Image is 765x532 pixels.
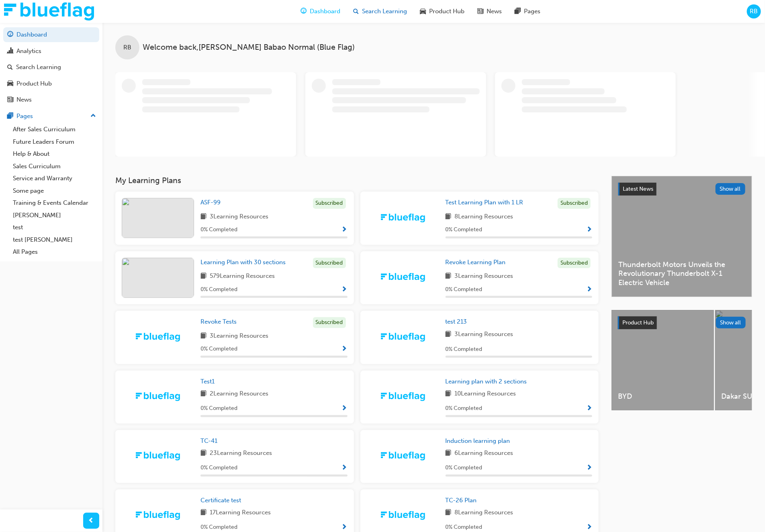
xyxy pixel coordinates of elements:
a: test 213 [446,317,470,326]
span: TC-26 Plan [446,497,477,504]
span: book-icon [446,271,452,281]
span: book-icon [446,448,452,459]
button: Show Progress [586,285,592,295]
span: Certificate test [200,497,241,504]
span: Show Progress [342,465,348,472]
span: pages-icon [515,6,521,16]
img: Trak [381,273,425,282]
span: Welcome back , [PERSON_NAME] Babao Normal (Blue Flag) [143,43,355,52]
span: 0 % Completed [446,345,483,354]
span: book-icon [200,271,207,281]
span: book-icon [446,389,452,399]
span: Show Progress [586,286,592,294]
span: search-icon [353,6,359,16]
button: Show Progress [342,463,348,473]
span: 3 Learning Resources [455,271,513,281]
span: Learning Plan with 30 sections [200,259,286,266]
h3: My Learning Plans [115,176,599,185]
span: Show Progress [586,405,592,412]
span: up-icon [90,111,96,121]
button: Show Progress [586,404,592,414]
span: guage-icon [301,6,307,16]
span: 0 % Completed [446,523,483,532]
span: Show Progress [586,465,592,472]
button: RB [747,4,761,18]
div: Subscribed [313,198,346,209]
img: Trak [136,333,180,342]
a: Sales Curriculum [10,160,99,173]
button: Show all [716,317,746,328]
a: test [PERSON_NAME] [10,234,99,246]
a: news-iconNews [471,3,508,20]
span: 6 Learning Resources [455,448,513,459]
img: b28ed007-3f76-45bd-b0c2-84b0a76067c7.png [122,198,194,238]
a: car-iconProduct Hub [413,3,471,20]
span: 579 Learning Resources [210,271,275,281]
a: Service and Warranty [10,172,99,185]
a: Search Learning [3,60,99,75]
span: Revoke Learning Plan [446,259,506,266]
img: Trak [381,511,425,520]
a: [PERSON_NAME] [10,209,99,222]
span: 3 Learning Resources [210,331,268,341]
span: book-icon [200,508,207,518]
button: Show Progress [586,225,592,235]
a: Latest NewsShow allThunderbolt Motors Unveils the Revolutionary Thunderbolt X-1 Electric Vehicle [612,176,752,297]
a: Trak [4,2,94,20]
a: News [3,92,99,107]
span: search-icon [7,64,13,71]
span: 8 Learning Resources [455,508,513,518]
span: Show Progress [342,346,348,353]
span: TC-41 [200,437,217,444]
span: news-icon [7,96,13,104]
span: Product Hub [622,319,654,326]
span: book-icon [446,212,452,222]
span: 0 % Completed [200,463,237,473]
span: BYD [618,392,708,401]
a: TC-26 Plan [446,496,480,505]
a: Revoke Tests [200,317,240,326]
span: 0 % Completed [200,344,237,354]
div: Subscribed [313,317,346,328]
img: 9928767c-909a-4af7-9f60-81a758b1bdd4.png [122,258,194,298]
span: Show Progress [342,286,348,294]
a: Training & Events Calendar [10,197,99,209]
span: Dashboard [310,7,340,16]
a: BYD [612,310,714,410]
a: Induction learning plan [446,436,513,446]
img: Trak [381,333,425,342]
img: Trak [381,214,425,222]
a: Certificate test [200,496,244,505]
span: Pages [524,7,540,16]
span: Show Progress [342,405,348,412]
div: Pages [16,112,33,121]
a: Learning Plan with 30 sections [200,258,289,267]
div: Subscribed [313,258,346,269]
button: Show Progress [342,344,348,354]
span: News [487,7,502,16]
span: Search Learning [362,7,407,16]
button: Show Progress [342,225,348,235]
span: 3 Learning Resources [210,212,268,222]
a: Future Leaders Forum [10,136,99,148]
span: 0 % Completed [446,285,483,294]
div: Subscribed [558,198,591,209]
button: Show Progress [342,404,348,414]
img: Trak [136,392,180,401]
span: 0 % Completed [200,523,237,532]
a: Analytics [3,44,99,59]
a: Test Learning Plan with 1 LR [446,198,527,207]
a: Revoke Learning Plan [446,258,509,267]
div: Search Learning [16,63,61,72]
span: Latest News [623,185,653,192]
span: book-icon [200,448,207,459]
div: Latest NewsShow all [618,183,745,196]
span: car-icon [420,6,426,16]
a: pages-iconPages [508,3,547,20]
span: Show Progress [342,226,348,234]
div: News [16,95,32,104]
a: Some page [10,185,99,197]
div: Subscribed [558,258,591,269]
span: ASF-99 [200,199,221,206]
span: 0 % Completed [446,463,483,473]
